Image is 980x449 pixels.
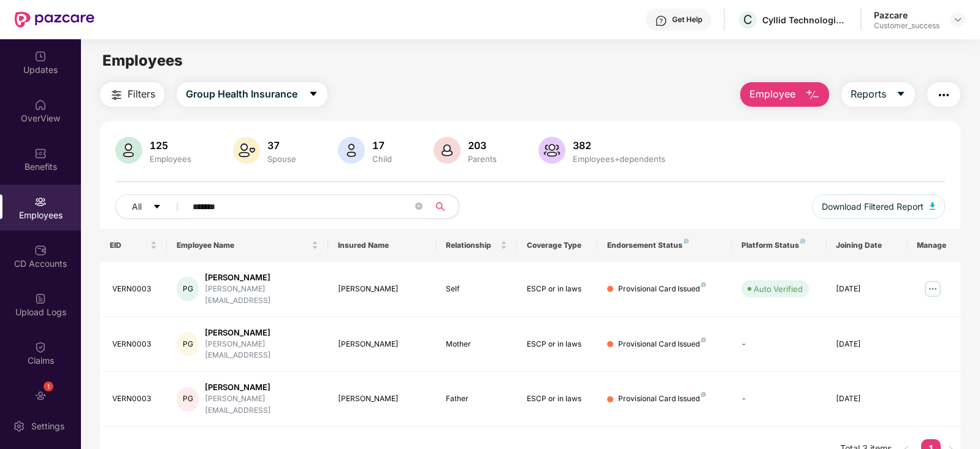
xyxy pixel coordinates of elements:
[836,339,897,350] div: [DATE]
[826,229,907,262] th: Joining Date
[102,52,183,69] span: Employees
[749,86,795,102] span: Employee
[115,137,142,164] img: svg+xml;base64,PHN2ZyB4bWxucz0iaHR0cDovL3d3dy53My5vcmcvMjAwMC9zdmciIHhtbG5zOnhsaW5rPSJodHRwOi8vd3...
[34,50,47,63] img: svg+xml;base64,PHN2ZyBpZD0iVXBkYXRlZCIgeG1sbnM9Imh0dHA6Ly93d3cudzMub3JnLzIwMDAvc3ZnIiB3aWR0aD0iMj...
[167,229,328,262] th: Employee Name
[338,137,365,164] img: svg+xml;base64,PHN2ZyB4bWxucz0iaHR0cDovL3d3dy53My5vcmcvMjAwMC9zdmciIHhtbG5zOnhsaW5rPSJodHRwOi8vd3...
[177,387,199,412] div: PG
[177,240,309,250] span: Employee Name
[800,239,805,244] img: svg+xml;base64,PHN2ZyB4bWxucz0iaHR0cDovL3d3dy53My5vcmcvMjAwMC9zdmciIHdpZHRoPSI4IiBoZWlnaHQ9IjgiIH...
[34,244,47,256] img: svg+xml;base64,PHN2ZyBpZD0iQ0RfQWNjb3VudHMiIGRhdGEtbmFtZT0iQ0QgQWNjb3VudHMiIHhtbG5zPSJodHRwOi8vd3...
[205,283,318,307] div: [PERSON_NAME][EMAIL_ADDRESS]
[923,279,943,299] img: manageButton
[132,200,142,213] span: All
[28,420,68,432] div: Settings
[308,89,318,100] span: caret-down
[265,139,299,152] div: 37
[338,339,426,350] div: [PERSON_NAME]
[34,341,47,353] img: svg+xml;base64,PHN2ZyBpZD0iQ2xhaW0iIHhtbG5zPSJodHRwOi8vd3d3LnczLm9yZy8yMDAwL3N2ZyIgd2lkdGg9IjIwIi...
[836,283,897,295] div: [DATE]
[100,229,167,262] th: EID
[836,393,897,405] div: [DATE]
[812,194,946,219] button: Download Filtered Report
[618,339,706,350] div: Provisional Card Issued
[805,88,820,102] img: svg+xml;base64,PHN2ZyB4bWxucz0iaHR0cDovL3d3dy53My5vcmcvMjAwMC9zdmciIHhtbG5zOnhsaW5rPSJodHRwOi8vd3...
[570,154,668,164] div: Employees+dependents
[436,229,517,262] th: Relationship
[177,332,199,356] div: PG
[446,283,507,295] div: Self
[177,82,327,107] button: Group Health Insurancecaret-down
[874,9,940,21] div: Pazcare
[527,339,588,350] div: ESCP or in laws
[930,202,936,210] img: svg+xml;base64,PHN2ZyB4bWxucz0iaHR0cDovL3d3dy53My5vcmcvMjAwMC9zdmciIHhtbG5zOnhsaW5rPSJodHRwOi8vd3...
[186,86,297,102] span: Group Health Insurance
[205,393,318,416] div: [PERSON_NAME][EMAIL_ADDRESS]
[338,393,426,405] div: [PERSON_NAME]
[15,12,94,28] img: New Pazcare Logo
[740,82,829,107] button: Employee
[741,240,816,250] div: Platform Status
[370,154,394,164] div: Child
[128,86,155,102] span: Filters
[429,194,459,219] button: search
[34,99,47,111] img: svg+xml;base64,PHN2ZyBpZD0iSG9tZSIgeG1sbnM9Imh0dHA6Ly93d3cudzMub3JnLzIwMDAvc3ZnIiB3aWR0aD0iMjAiIG...
[34,147,47,159] img: svg+xml;base64,PHN2ZyBpZD0iQmVuZWZpdHMiIHhtbG5zPSJodHRwOi8vd3d3LnczLm9yZy8yMDAwL3N2ZyIgd2lkdGg9Ij...
[465,154,499,164] div: Parents
[147,154,194,164] div: Employees
[446,339,507,350] div: Mother
[607,240,722,250] div: Endorsement Status
[112,283,158,295] div: VERN0003
[841,82,915,107] button: Reportscaret-down
[538,137,565,164] img: svg+xml;base64,PHN2ZyB4bWxucz0iaHR0cDovL3d3dy53My5vcmcvMjAwMC9zdmciIHhtbG5zOnhsaW5rPSJodHRwOi8vd3...
[907,229,961,262] th: Manage
[672,15,702,25] div: Get Help
[732,317,826,372] td: -
[527,393,588,405] div: ESCP or in laws
[701,392,706,397] img: svg+xml;base64,PHN2ZyB4bWxucz0iaHR0cDovL3d3dy53My5vcmcvMjAwMC9zdmciIHdpZHRoPSI4IiBoZWlnaHQ9IjgiIH...
[429,202,453,212] span: search
[370,139,394,152] div: 17
[732,372,826,427] td: -
[147,139,194,152] div: 125
[874,21,940,31] div: Customer_success
[655,15,667,27] img: svg+xml;base64,PHN2ZyBpZD0iSGVscC0zMngzMiIgeG1sbnM9Imh0dHA6Ly93d3cudzMub3JnLzIwMDAvc3ZnIiB3aWR0aD...
[415,202,423,210] span: close-circle
[13,420,25,432] img: svg+xml;base64,PHN2ZyBpZD0iU2V0dGluZy0yMHgyMCIgeG1sbnM9Imh0dHA6Ly93d3cudzMub3JnLzIwMDAvc3ZnIiB3aW...
[328,229,435,262] th: Insured Name
[338,283,426,295] div: [PERSON_NAME]
[851,86,886,102] span: Reports
[177,277,199,301] div: PG
[896,89,906,100] span: caret-down
[233,137,260,164] img: svg+xml;base64,PHN2ZyB4bWxucz0iaHR0cDovL3d3dy53My5vcmcvMjAwMC9zdmciIHhtbG5zOnhsaW5rPSJodHRwOi8vd3...
[100,82,164,107] button: Filters
[446,240,498,250] span: Relationship
[112,393,158,405] div: VERN0003
[205,272,318,283] div: [PERSON_NAME]
[153,202,161,212] span: caret-down
[936,88,951,102] img: svg+xml;base64,PHN2ZyB4bWxucz0iaHR0cDovL3d3dy53My5vcmcvMjAwMC9zdmciIHdpZHRoPSIyNCIgaGVpZ2h0PSIyNC...
[44,382,53,391] div: 1
[109,88,124,102] img: svg+xml;base64,PHN2ZyB4bWxucz0iaHR0cDovL3d3dy53My5vcmcvMjAwMC9zdmciIHdpZHRoPSIyNCIgaGVpZ2h0PSIyNC...
[34,196,47,208] img: svg+xml;base64,PHN2ZyBpZD0iRW1wbG95ZWVzIiB4bWxucz0iaHR0cDovL3d3dy53My5vcmcvMjAwMC9zdmciIHdpZHRoPS...
[701,282,706,287] img: svg+xml;base64,PHN2ZyB4bWxucz0iaHR0cDovL3d3dy53My5vcmcvMjAwMC9zdmciIHdpZHRoPSI4IiBoZWlnaHQ9IjgiIH...
[743,12,752,27] span: C
[34,293,47,305] img: svg+xml;base64,PHN2ZyBpZD0iVXBsb2FkX0xvZ3MiIGRhdGEtbmFtZT0iVXBsb2FkIExvZ3MiIHhtbG5zPSJodHRwOi8vd3...
[112,339,158,350] div: VERN0003
[110,240,148,250] span: EID
[762,14,848,26] div: Cyllid Technologies Private Limited
[415,201,423,213] span: close-circle
[446,393,507,405] div: Father
[434,137,461,164] img: svg+xml;base64,PHN2ZyB4bWxucz0iaHR0cDovL3d3dy53My5vcmcvMjAwMC9zdmciIHhtbG5zOnhsaW5rPSJodHRwOi8vd3...
[34,390,47,402] img: svg+xml;base64,PHN2ZyBpZD0iRW5kb3JzZW1lbnRzIiB4bWxucz0iaHR0cDovL3d3dy53My5vcmcvMjAwMC9zdmciIHdpZH...
[754,283,803,295] div: Auto Verified
[265,154,299,164] div: Spouse
[570,139,668,152] div: 382
[953,15,963,25] img: svg+xml;base64,PHN2ZyBpZD0iRHJvcGRvd24tMzJ4MzIiIHhtbG5zPSJodHRwOi8vd3d3LnczLm9yZy8yMDAwL3N2ZyIgd2...
[822,200,924,213] span: Download Filtered Report
[527,283,588,295] div: ESCP or in laws
[205,339,318,362] div: [PERSON_NAME][EMAIL_ADDRESS]
[684,239,689,244] img: svg+xml;base64,PHN2ZyB4bWxucz0iaHR0cDovL3d3dy53My5vcmcvMjAwMC9zdmciIHdpZHRoPSI4IiBoZWlnaHQ9IjgiIH...
[517,229,598,262] th: Coverage Type
[701,337,706,342] img: svg+xml;base64,PHN2ZyB4bWxucz0iaHR0cDovL3d3dy53My5vcmcvMjAwMC9zdmciIHdpZHRoPSI4IiBoZWlnaHQ9IjgiIH...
